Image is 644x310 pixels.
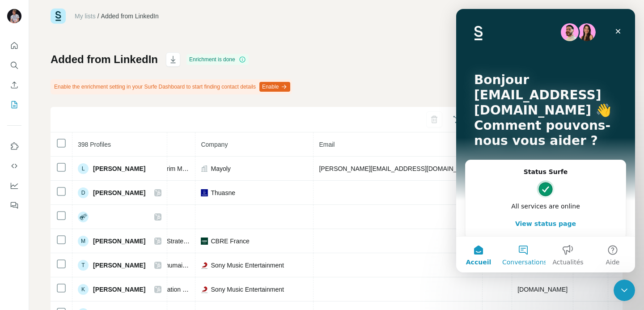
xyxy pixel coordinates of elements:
span: Sony Music Entertainment [211,261,284,270]
button: Use Surfe on LinkedIn [7,138,21,154]
div: L [78,163,89,174]
button: My lists [7,97,21,113]
span: [PERSON_NAME] [93,164,145,173]
div: K [78,284,89,295]
button: Enrich CSV [7,77,21,93]
div: T [78,260,89,271]
span: 398 Profiles [78,141,111,148]
span: [PERSON_NAME] [93,261,145,270]
span: [PERSON_NAME] [93,285,145,294]
span: CBRE France [211,237,249,246]
img: company-logo [201,286,208,293]
span: [PERSON_NAME][EMAIL_ADDRESS][DOMAIN_NAME] [319,165,476,172]
button: Feedback [7,197,21,213]
h1: Added from LinkedIn [51,52,158,67]
img: Surfe Logo [51,8,66,24]
iframe: Intercom live chat [614,280,635,301]
div: Enrichment is done [186,54,249,65]
button: Quick start [7,38,21,54]
img: company-logo [201,238,208,245]
div: M [78,236,89,246]
button: Sync all to HubSpot (398) [447,113,531,126]
button: Search [7,57,21,73]
div: Enable the enrichment setting in your Surfe Dashboard to start finding contact details [51,79,292,94]
span: Thuasne [211,188,235,197]
div: D [78,187,89,198]
img: company-logo [201,262,208,269]
div: Added from LinkedIn [101,12,159,21]
a: My lists [75,13,96,20]
span: [PERSON_NAME] [93,237,145,246]
span: Company [201,141,228,148]
button: Enable [259,82,290,92]
iframe: Intercom live chat [456,9,635,272]
span: Mayoly [211,164,230,173]
span: Email [319,141,335,148]
img: company-logo [201,189,208,196]
img: Avatar [7,9,21,23]
span: [PERSON_NAME] [93,188,145,197]
span: [DOMAIN_NAME] [517,286,568,293]
span: Sony Music Entertainment [211,285,284,294]
button: Dashboard [7,178,21,194]
button: Use Surfe API [7,158,21,174]
li: / [97,12,99,21]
